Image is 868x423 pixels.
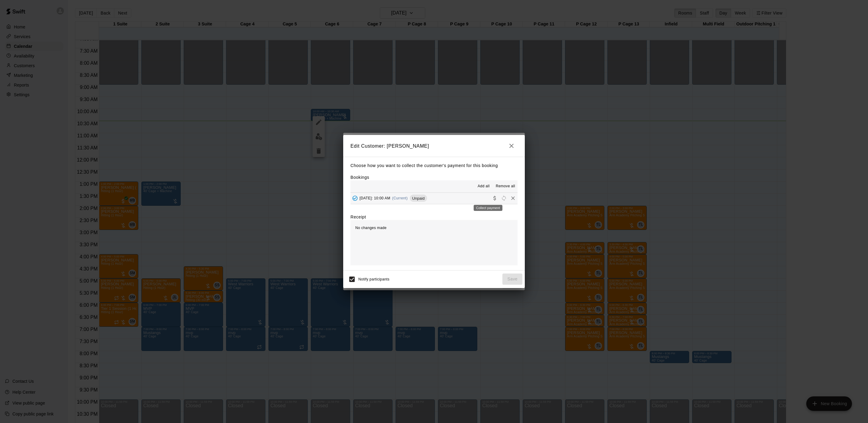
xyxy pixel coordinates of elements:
span: Remove all [496,183,515,189]
h2: Edit Customer: [PERSON_NAME] [343,135,525,157]
button: Add all [474,182,493,191]
button: Remove all [493,182,518,191]
span: Unpaid [410,196,427,201]
span: [DATE]: 10:00 AM [360,196,390,200]
span: Add all [478,183,490,189]
p: Choose how you want to collect the customer's payment for this booking [350,162,518,169]
button: Added - Collect Payment[DATE]: 10:00 AM(Current)UnpaidCollect paymentRescheduleRemove [350,193,518,204]
div: Collect payment [474,205,502,211]
label: Bookings [350,175,369,180]
span: Remove [508,196,518,200]
label: Receipt [350,214,366,220]
span: Notify participants [358,277,390,281]
span: (Current) [392,196,408,200]
span: No changes made [355,226,386,230]
span: Collect payment [490,196,499,200]
button: Added - Collect Payment [350,194,360,203]
span: Reschedule [499,196,508,200]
